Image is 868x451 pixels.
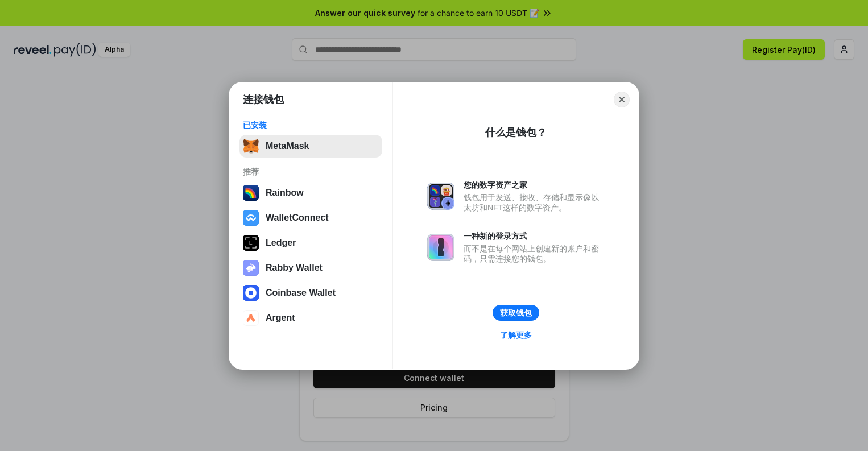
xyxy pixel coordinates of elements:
img: svg+xml,%3Csvg%20width%3D%22120%22%20height%3D%22120%22%20viewBox%3D%220%200%20120%20120%22%20fil... [243,185,259,201]
button: MetaMask [239,135,382,158]
div: 什么是钱包？ [485,126,547,139]
div: 而不是在每个网站上创建新的账户和密码，只需连接您的钱包。 [464,243,605,264]
button: Ledger [239,231,382,254]
img: svg+xml,%3Csvg%20xmlns%3D%22http%3A%2F%2Fwww.w3.org%2F2000%2Fsvg%22%20width%3D%2228%22%20height%3... [243,235,259,251]
div: 钱包用于发送、接收、存储和显示像以太坊和NFT这样的数字资产。 [464,192,605,213]
button: WalletConnect [239,206,382,229]
button: Close [614,92,630,107]
img: svg+xml,%3Csvg%20width%3D%2228%22%20height%3D%2228%22%20viewBox%3D%220%200%2028%2028%22%20fill%3D... [243,310,259,326]
button: Coinbase Wallet [239,282,382,304]
img: svg+xml,%3Csvg%20fill%3D%22none%22%20height%3D%2233%22%20viewBox%3D%220%200%2035%2033%22%20width%... [243,138,259,154]
div: Argent [266,313,295,323]
div: 了解更多 [500,330,532,340]
div: 推荐 [243,167,379,177]
img: svg+xml,%3Csvg%20xmlns%3D%22http%3A%2F%2Fwww.w3.org%2F2000%2Fsvg%22%20fill%3D%22none%22%20viewBox... [427,234,454,261]
div: 一种新的登录方式 [464,231,605,241]
div: 您的数字资产之家 [464,180,605,190]
button: Argent [239,307,382,329]
img: svg+xml,%3Csvg%20xmlns%3D%22http%3A%2F%2Fwww.w3.org%2F2000%2Fsvg%22%20fill%3D%22none%22%20viewBox... [427,183,454,210]
img: svg+xml,%3Csvg%20width%3D%2228%22%20height%3D%2228%22%20viewBox%3D%220%200%2028%2028%22%20fill%3D... [243,285,259,301]
a: 了解更多 [493,328,539,342]
button: Rabby Wallet [239,256,382,279]
div: Coinbase Wallet [266,288,336,298]
div: MetaMask [266,141,309,151]
div: 获取钱包 [500,308,532,318]
div: Ledger [266,238,296,248]
div: Rainbow [266,188,304,198]
button: Rainbow [239,181,382,204]
img: svg+xml,%3Csvg%20xmlns%3D%22http%3A%2F%2Fwww.w3.org%2F2000%2Fsvg%22%20fill%3D%22none%22%20viewBox... [243,260,259,276]
img: svg+xml,%3Csvg%20width%3D%2228%22%20height%3D%2228%22%20viewBox%3D%220%200%2028%2028%22%20fill%3D... [243,210,259,226]
div: Rabby Wallet [266,263,323,273]
button: 获取钱包 [493,305,539,321]
div: 已安装 [243,120,379,130]
h1: 连接钱包 [243,93,284,106]
div: WalletConnect [266,213,329,223]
